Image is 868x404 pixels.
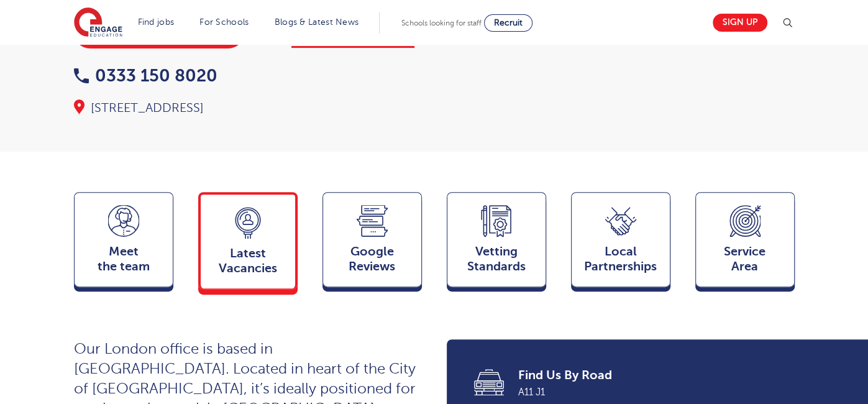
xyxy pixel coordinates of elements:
a: LatestVacancies [198,192,298,295]
a: ServiceArea [695,192,795,293]
a: GoogleReviews [322,192,422,293]
a: Find jobs [138,17,175,27]
span: Service Area [702,244,788,274]
span: Schools looking for staff [401,19,482,27]
a: Blogs & Latest News [275,17,359,27]
span: Local Partnerships [578,244,664,274]
a: For Schools [199,17,249,27]
a: VettingStandards [447,192,546,293]
img: Engage Education [74,7,122,39]
span: Meet the team [81,244,167,274]
a: Sign up [713,14,767,32]
span: Google Reviews [329,244,415,274]
a: Recruit [484,14,532,32]
span: Latest Vacancies [207,246,289,276]
span: Recruit [494,18,523,27]
span: Vetting Standards [454,244,539,274]
a: Local Partnerships [571,192,670,293]
a: 0333 150 8020 [74,66,217,85]
span: Find Us By Road [518,367,777,384]
div: [STREET_ADDRESS] [74,99,422,117]
a: Meetthe team [74,192,173,293]
span: A11 J1 [518,384,777,400]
